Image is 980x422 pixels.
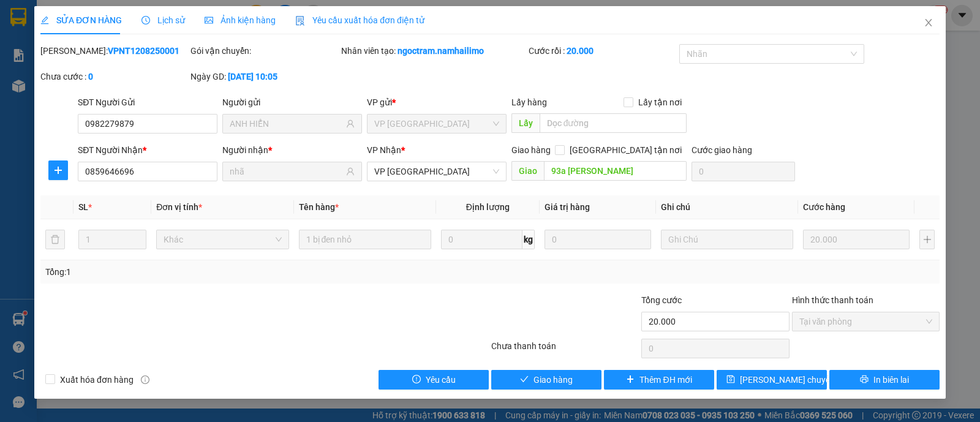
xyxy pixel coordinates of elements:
[661,230,793,249] input: Ghi Chú
[6,82,15,91] span: environment
[545,230,651,249] input: 0
[40,15,122,25] span: SỬA ĐƠN HÀNG
[78,202,88,212] span: SL
[6,66,85,80] li: VP VP chợ Mũi Né
[190,44,338,58] div: Gói vận chuyển:
[164,230,281,249] span: Khác
[799,312,932,331] span: Tại văn phòng
[374,162,499,181] span: VP chợ Mũi Né
[295,16,305,26] img: icon
[367,145,401,155] span: VP Nhận
[529,44,676,58] div: Cước rồi :
[40,16,49,24] span: edit
[565,143,687,157] span: [GEOGRAPHIC_DATA] tận nơi
[803,202,845,212] span: Cước hàng
[412,375,421,385] span: exclamation-circle
[6,6,178,52] li: Nam Hải Limousine
[379,370,489,390] button: exclamation-circleYêu cầu
[40,44,188,58] div: [PERSON_NAME]:
[190,70,338,83] div: Ngày GD:
[141,15,185,25] span: Lịch sử
[85,66,163,107] li: VP VP [PERSON_NAME] Lão
[40,70,188,83] div: Chưa cước :
[567,46,594,56] b: 20.000
[639,373,692,386] span: Thêm ĐH mới
[641,295,682,305] span: Tổng cước
[792,295,873,305] label: Hình thức thanh toán
[205,16,213,24] span: picture
[45,230,65,249] button: delete
[45,265,379,279] div: Tổng: 1
[919,230,935,249] button: plus
[222,96,362,109] div: Người gửi
[803,230,910,249] input: 0
[78,143,217,157] div: SĐT Người Nhận
[692,162,795,181] input: Cước giao hàng
[491,370,601,390] button: checkGiao hàng
[141,375,149,384] span: info-circle
[374,115,499,133] span: VP Nha Trang
[717,370,827,390] button: save[PERSON_NAME] chuyển hoàn
[829,370,940,390] button: printerIn biên lai
[522,230,535,249] span: kg
[860,375,869,385] span: printer
[88,72,93,81] b: 0
[490,339,640,361] div: Chưa thanh toán
[230,117,344,130] input: Tên người gửi
[726,375,735,385] span: save
[911,6,946,40] button: Close
[205,15,276,25] span: Ảnh kiện hàng
[511,113,540,133] span: Lấy
[604,370,714,390] button: plusThêm ĐH mới
[924,18,933,28] span: close
[6,6,49,49] img: logo.jpg
[78,96,217,109] div: SĐT Người Gửi
[511,161,544,181] span: Giao
[49,165,67,175] span: plus
[633,96,687,109] span: Lấy tận nơi
[228,72,277,81] b: [DATE] 10:05
[346,167,355,176] span: user
[544,161,687,181] input: Dọc đường
[141,16,150,24] span: clock-circle
[55,373,138,386] span: Xuất hóa đơn hàng
[511,145,551,155] span: Giao hàng
[466,202,510,212] span: Định lượng
[520,375,529,385] span: check
[299,202,339,212] span: Tên hàng
[299,230,431,249] input: VD: Bàn, Ghế
[545,202,590,212] span: Giá trị hàng
[367,96,507,109] div: VP gửi
[341,44,527,58] div: Nhân viên tạo:
[873,373,909,386] span: In biên lai
[230,165,344,178] input: Tên người nhận
[398,46,484,56] b: ngoctram.namhailimo
[346,119,355,128] span: user
[295,15,424,25] span: Yêu cầu xuất hóa đơn điện tử
[48,160,68,180] button: plus
[692,145,752,155] label: Cước giao hàng
[656,195,798,219] th: Ghi chú
[222,143,362,157] div: Người nhận
[533,373,573,386] span: Giao hàng
[108,46,179,56] b: VPNT1208250001
[156,202,202,212] span: Đơn vị tính
[426,373,456,386] span: Yêu cầu
[626,375,635,385] span: plus
[540,113,687,133] input: Dọc đường
[511,97,547,107] span: Lấy hàng
[740,373,856,386] span: [PERSON_NAME] chuyển hoàn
